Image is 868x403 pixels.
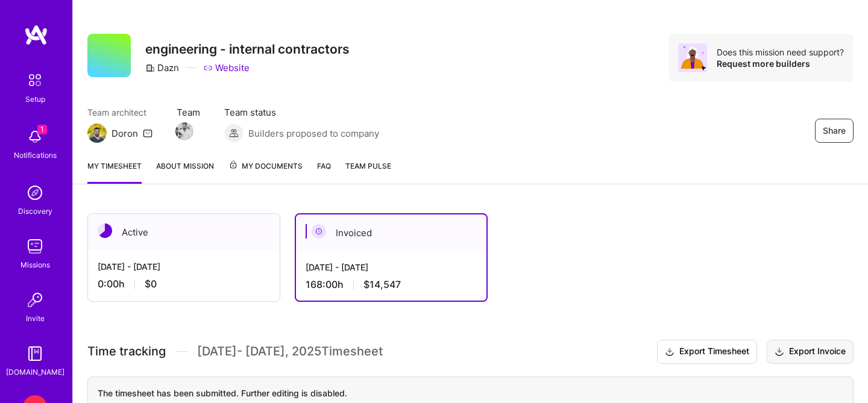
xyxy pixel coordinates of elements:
a: Website [203,61,250,74]
span: 1 [37,125,47,134]
span: Team status [224,106,379,119]
button: Export Timesheet [657,340,757,364]
a: My Documents [228,160,303,184]
img: Builders proposed to company [224,123,244,143]
img: Active [98,223,112,238]
div: Dazn [145,61,179,74]
i: icon Download [665,346,675,358]
span: Team [177,106,200,119]
button: Share [815,119,854,143]
img: setup [22,67,48,93]
img: Avatar [678,43,707,72]
span: Team Pulse [345,161,391,170]
div: [DATE] - [DATE] [306,261,477,273]
a: My timesheet [87,160,142,184]
a: Team Pulse [345,160,391,184]
a: About Mission [156,160,214,184]
span: My Documents [228,160,303,173]
span: Share [823,125,846,137]
img: discovery [23,181,47,205]
div: 168:00 h [306,278,477,291]
span: Builders proposed to company [248,127,379,140]
div: Setup [25,93,45,105]
img: Invoiced [312,224,326,239]
img: Team Architect [87,123,107,143]
img: Invite [23,288,47,312]
div: Active [88,214,280,251]
span: [DATE] - [DATE] , 2025 Timesheet [197,344,383,359]
div: Request more builders [717,58,844,69]
img: logo [24,24,48,46]
i: icon CompanyGray [145,63,155,73]
i: icon Download [775,346,784,358]
div: 0:00 h [98,278,270,290]
div: [DOMAIN_NAME] [6,366,64,378]
img: Team Member Avatar [175,122,193,140]
img: teamwork [23,234,47,258]
h3: engineering - internal contractors [145,42,350,57]
a: FAQ [317,160,331,184]
div: Missions [20,258,50,271]
div: [DATE] - [DATE] [98,260,270,273]
a: Team Member Avatar [177,121,192,142]
div: Invoiced [296,214,486,251]
div: Invite [26,312,45,325]
img: bell [23,125,47,149]
span: Time tracking [87,344,166,359]
div: Discovery [18,205,52,217]
div: Doron [112,127,138,140]
span: $0 [145,278,157,290]
div: Does this mission need support? [717,46,844,58]
span: Team architect [87,106,153,119]
div: Notifications [14,149,57,161]
button: Export Invoice [767,340,854,364]
i: icon Mail [143,128,153,138]
span: $14,547 [363,278,401,291]
img: guide book [23,342,47,366]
